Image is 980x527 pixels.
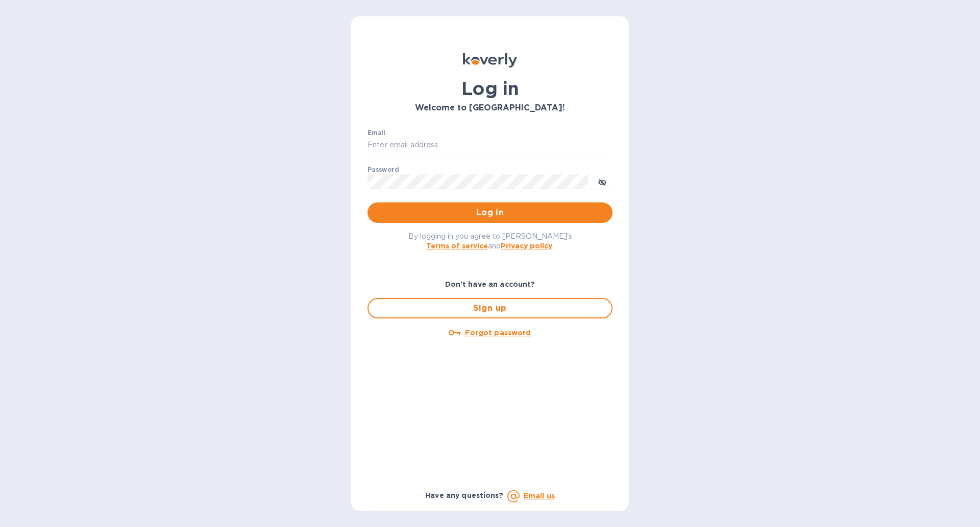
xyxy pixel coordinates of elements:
[445,280,535,288] b: Don't have an account?
[425,491,503,499] b: Have any questions?
[367,298,612,318] button: Sign up
[426,242,488,250] a: Terms of service
[501,242,552,250] a: Privacy policy
[367,138,612,153] input: Enter email address
[367,167,399,173] label: Password
[465,329,531,337] u: Forgot password
[376,207,604,219] span: Log in
[463,53,517,67] img: Koverly
[367,78,612,99] h1: Log in
[592,171,612,192] button: toggle password visibility
[367,103,612,113] h3: Welcome to [GEOGRAPHIC_DATA]!
[367,130,385,136] label: Email
[524,492,555,500] a: Email us
[408,232,572,250] span: By logging in you agree to [PERSON_NAME]'s and .
[367,202,612,223] button: Log in
[377,302,603,314] span: Sign up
